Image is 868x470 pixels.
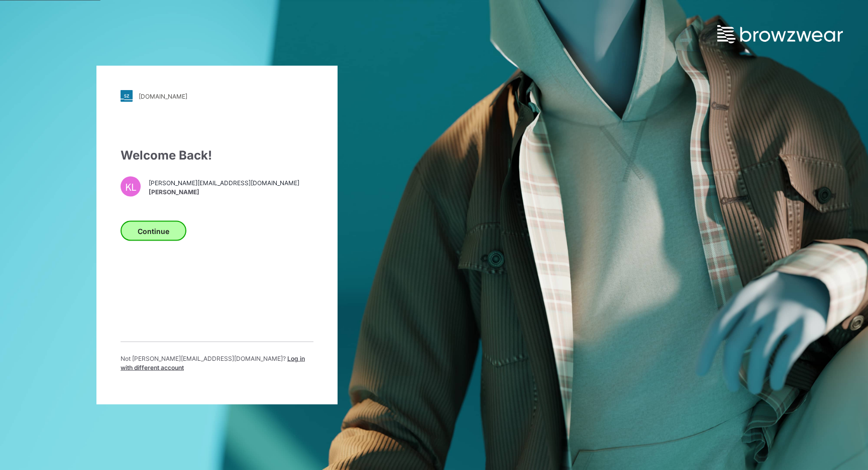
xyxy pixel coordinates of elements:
[121,221,186,241] button: Continue
[121,90,133,102] img: stylezone-logo.562084cfcfab977791bfbf7441f1a819.svg
[139,92,187,100] div: [DOMAIN_NAME]
[149,187,299,196] span: [PERSON_NAME]
[121,90,313,102] a: [DOMAIN_NAME]
[121,146,313,165] div: Welcome Back!
[121,177,141,197] div: KL
[121,354,313,372] p: Not [PERSON_NAME][EMAIL_ADDRESS][DOMAIN_NAME] ?
[717,25,843,43] img: browzwear-logo.e42bd6dac1945053ebaf764b6aa21510.svg
[149,178,299,187] span: [PERSON_NAME][EMAIL_ADDRESS][DOMAIN_NAME]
